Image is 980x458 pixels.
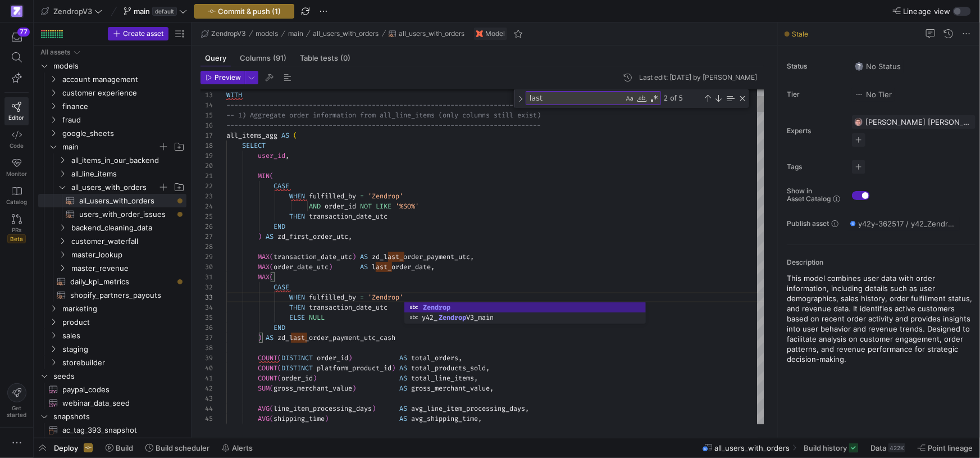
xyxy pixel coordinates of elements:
[200,424,213,434] div: 46
[53,7,92,16] span: ZendropV3
[372,404,376,413] span: )
[38,315,186,329] div: Press SPACE to select this row.
[258,414,270,423] span: AVG
[38,302,186,315] div: Press SPACE to select this row.
[200,282,213,292] div: 32
[4,379,29,423] button: Getstarted
[258,364,277,373] span: COUNT
[4,97,29,125] a: Editor
[71,167,185,180] span: all_line_items
[478,414,482,423] span: ,
[38,329,186,342] div: Press SPACE to select this row.
[281,353,313,362] span: DISTINCT
[62,100,185,113] span: finance
[71,235,185,248] span: customer_waterfall
[4,210,29,248] a: PRsBeta
[62,343,185,356] span: staging
[399,30,464,38] span: all_users_with_orders
[38,4,105,19] button: ZendropV3
[431,262,435,271] span: ,
[200,151,213,161] div: 19
[360,293,364,302] span: =
[274,384,352,393] span: gross_merchant_value
[38,72,186,86] div: Press SPACE to select this row.
[399,374,407,383] span: AS
[404,312,646,323] div: y42_ZendropV3_main
[274,404,372,413] span: line_item_processing_days
[40,48,70,56] div: All assets
[200,393,213,403] div: 43
[274,283,289,292] span: CASE
[300,55,350,62] span: Table tests
[12,226,21,233] span: PRs
[200,221,213,232] div: 26
[258,384,270,393] span: SUM
[38,248,186,261] div: Press SPACE to select this row.
[38,86,186,99] div: Press SPACE to select this row.
[38,383,186,396] div: Press SPACE to select this row.
[738,94,747,103] div: Close (Escape)
[485,30,505,38] span: Model
[787,273,976,364] p: This model combines user data with order information, including details such as user demographics...
[17,28,30,37] div: 77
[54,443,78,452] span: Deploy
[340,55,350,62] span: (0)
[516,89,526,108] div: Toggle Replace
[274,323,285,332] span: END
[274,182,289,191] span: CASE
[200,71,245,84] button: Preview
[200,373,213,383] div: 41
[38,396,186,410] div: Press SPACE to select this row.
[200,110,213,120] div: 15
[38,113,186,126] div: Press SPACE to select this row.
[226,90,242,99] span: WITH
[38,423,186,437] a: ac_tag_393_snapshot​​​​​​​
[258,333,262,342] span: )
[38,234,186,248] div: Press SPACE to select this row.
[4,125,29,153] a: Code
[38,99,186,113] div: Press SPACE to select this row.
[372,262,431,271] span: last_order_date
[411,353,458,362] span: total_orders
[7,234,26,243] span: Beta
[399,414,407,423] span: AS
[62,140,158,153] span: main
[200,100,213,110] div: 14
[787,187,831,203] span: Show in Asset Catalog
[258,404,270,413] span: AVG
[372,252,470,261] span: zd_last_order_payment_utc
[200,161,213,171] div: 20
[200,252,213,262] div: 29
[62,114,185,126] span: fraud
[11,6,22,17] img: https://storage.googleapis.com/y42-prod-data-exchange/images/qZXOSqkTtPuVcXVzF40oUlM07HVTwZXfPK0U...
[458,353,462,362] span: ,
[928,443,973,452] span: Point lineage
[258,262,270,271] span: MAX
[663,91,701,105] div: 2 of 5
[38,275,186,288] div: Press SPACE to select this row.
[258,273,270,282] span: MAX
[71,262,185,275] span: master_revenue
[411,384,490,393] span: gross_merchant_value
[211,30,246,38] span: ZendropV3
[10,142,24,149] span: Code
[38,221,186,234] div: Press SPACE to select this row.
[200,242,213,252] div: 28
[79,194,174,207] span: all_users_with_orders​​​​​​​​​​
[156,443,209,452] span: Build scheduler
[152,7,177,16] span: default
[281,364,313,373] span: DISTINCT
[293,131,297,140] span: (
[198,27,249,40] button: ZendropV3
[376,202,391,211] span: LIKE
[352,252,356,261] span: )
[486,364,490,373] span: ,
[787,220,829,228] span: Publish asset
[404,302,646,324] div: Suggest
[852,87,895,102] button: No tierNo Tier
[787,127,843,135] span: Experts
[62,73,185,86] span: account management
[281,131,289,140] span: AS
[140,438,215,457] button: Build scheduler
[71,181,158,194] span: all_users_with_orders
